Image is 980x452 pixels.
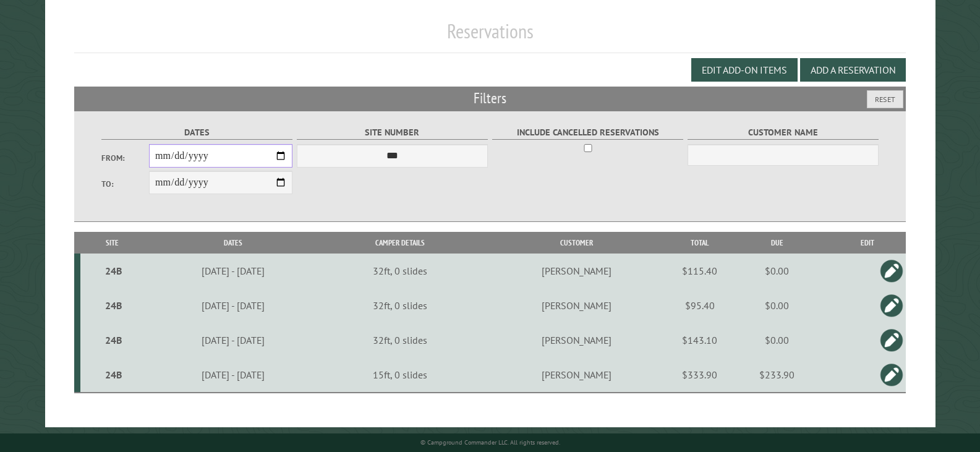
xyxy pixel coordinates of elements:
[80,232,143,254] th: Site
[85,265,142,277] div: 24B
[322,357,478,393] td: 15ft, 0 slides
[478,357,675,393] td: [PERSON_NAME]
[478,288,675,323] td: [PERSON_NAME]
[145,369,320,381] div: [DATE] - [DATE]
[725,323,829,357] td: $0.00
[85,334,142,346] div: 24B
[800,58,906,82] button: Add a Reservation
[101,152,149,164] label: From:
[675,357,725,393] td: $333.90
[322,288,478,323] td: 32ft, 0 slides
[322,323,478,357] td: 32ft, 0 slides
[478,323,675,357] td: [PERSON_NAME]
[725,232,829,254] th: Due
[675,288,725,323] td: $95.40
[691,58,798,82] button: Edit Add-on Items
[74,19,906,53] h1: Reservations
[143,232,322,254] th: Dates
[101,178,149,190] label: To:
[145,334,320,346] div: [DATE] - [DATE]
[85,299,142,312] div: 24B
[725,254,829,288] td: $0.00
[85,369,142,381] div: 24B
[145,265,320,277] div: [DATE] - [DATE]
[867,90,903,108] button: Reset
[322,232,478,254] th: Camper Details
[829,232,906,254] th: Edit
[420,438,560,446] small: © Campground Commander LLC. All rights reserved.
[725,357,829,393] td: $233.90
[675,323,725,357] td: $143.10
[725,288,829,323] td: $0.00
[145,299,320,312] div: [DATE] - [DATE]
[675,254,725,288] td: $115.40
[478,232,675,254] th: Customer
[492,126,684,140] label: Include Cancelled Reservations
[675,232,725,254] th: Total
[322,254,478,288] td: 32ft, 0 slides
[688,126,879,140] label: Customer Name
[101,126,293,140] label: Dates
[478,254,675,288] td: [PERSON_NAME]
[74,87,906,110] h2: Filters
[297,126,488,140] label: Site Number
